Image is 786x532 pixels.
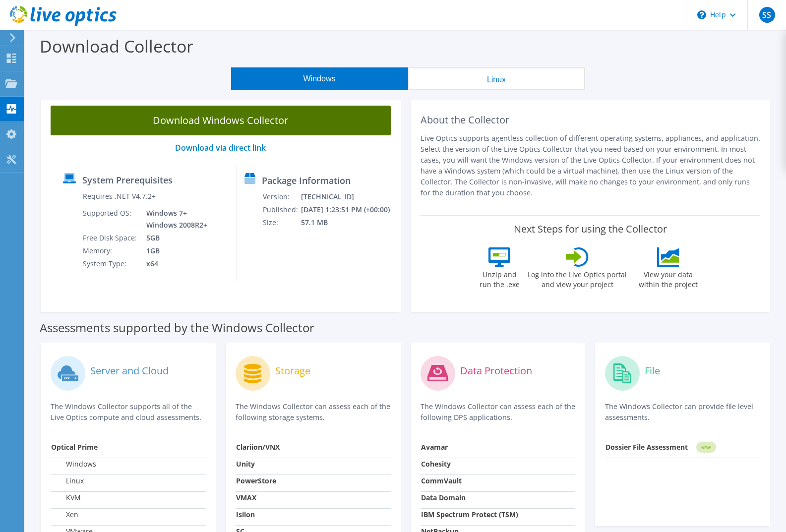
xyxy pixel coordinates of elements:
strong: Unity [236,459,255,469]
td: Size: [262,216,301,229]
label: System Prerequisites [82,175,173,185]
label: Xen [51,510,78,520]
td: 1GB [139,244,209,257]
button: Linux [408,67,585,90]
label: Next Steps for using the Collector [514,223,667,235]
svg: \n [697,10,706,19]
label: KVM [51,493,81,503]
strong: CommVault [421,476,462,485]
td: Memory: [82,244,139,257]
td: [DATE] 1:23:51 PM (+00:00) [301,203,396,216]
strong: Data Domain [421,493,466,502]
a: Download Windows Collector [51,106,391,135]
td: 5GB [139,232,209,244]
label: Package Information [262,176,351,185]
label: Assessments supported by the Windows Collector [40,323,314,333]
label: Storage [275,366,310,376]
td: x64 [139,257,209,270]
label: Download Collector [40,35,193,58]
label: Windows [51,459,96,469]
strong: VMAX [236,493,256,502]
span: SS [759,7,775,23]
td: Supported OS: [82,207,139,232]
td: 57.1 MB [301,216,396,229]
strong: Optical Prime [51,442,98,452]
label: View your data within the project [632,267,704,290]
strong: PowerStore [236,476,276,485]
td: Version: [262,190,301,203]
label: Server and Cloud [90,366,169,376]
strong: Cohesity [421,459,451,469]
h2: About the Collector [421,114,761,126]
label: Data Protection [460,366,532,376]
strong: Clariion/VNX [236,442,280,452]
strong: Dossier File Assessment [605,442,688,452]
p: The Windows Collector can assess each of the following storage systems. [236,401,391,423]
p: The Windows Collector can assess each of the following DPS applications. [421,401,576,423]
td: System Type: [82,257,139,270]
label: Requires .NET V4.7.2+ [83,191,156,201]
p: Live Optics supports agentless collection of different operating systems, appliances, and applica... [421,133,761,198]
tspan: NEW! [701,445,711,450]
label: Unzip and run the .exe [477,267,522,290]
label: File [645,366,660,376]
td: Published: [262,203,301,216]
strong: Isilon [236,510,255,519]
button: Windows [231,67,408,90]
label: Linux [51,476,84,486]
td: Free Disk Space: [82,232,139,244]
p: The Windows Collector can provide file level assessments. [605,401,760,423]
strong: Avamar [421,442,448,452]
td: Windows 7+ Windows 2008R2+ [139,207,209,232]
td: [TECHNICAL_ID] [301,190,396,203]
p: The Windows Collector supports all of the Live Optics compute and cloud assessments. [51,401,206,423]
label: Log into the Live Optics portal and view your project [527,267,627,290]
a: Download via direct link [175,142,266,153]
strong: IBM Spectrum Protect (TSM) [421,510,518,519]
